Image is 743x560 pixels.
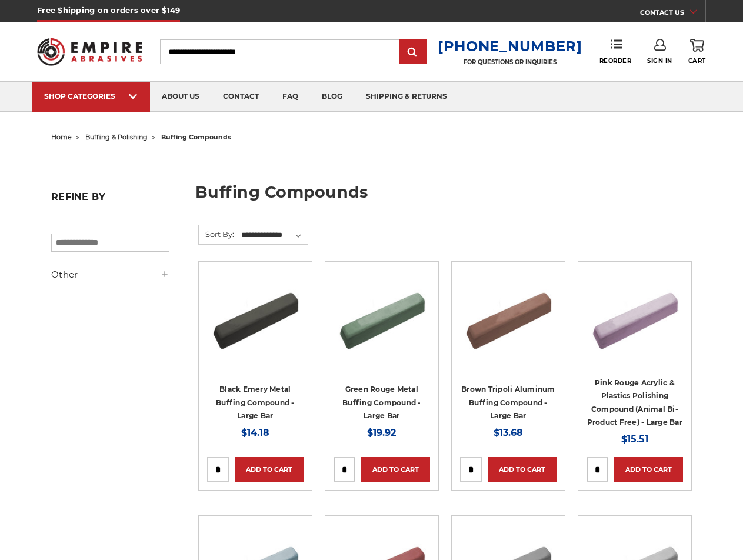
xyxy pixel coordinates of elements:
[614,457,683,482] a: Add to Cart
[342,385,421,420] a: Green Rouge Metal Buffing Compound - Large Bar
[647,57,672,65] span: Sign In
[44,92,138,101] div: SHOP CATEGORIES
[199,225,234,243] label: Sort By:
[271,82,310,112] a: faq
[37,31,142,72] img: Empire Abrasives
[587,270,683,366] a: Pink Plastic Polishing Compound
[195,184,692,209] h1: buffing compounds
[51,268,169,282] h5: Other
[599,39,632,64] a: Reorder
[367,427,396,438] span: $19.92
[688,39,706,65] a: Cart
[460,270,557,366] a: Brown Tripoli Aluminum Buffing Compound
[216,385,295,420] a: Black Emery Metal Buffing Compound - Large Bar
[688,57,706,65] span: Cart
[587,378,682,427] a: Pink Rouge Acrylic & Plastics Polishing Compound (Animal Bi-Product Free) - Large Bar
[335,270,429,364] img: Green Rouge Aluminum Buffing Compound
[334,270,430,366] a: Green Rouge Aluminum Buffing Compound
[599,57,632,65] span: Reorder
[588,270,682,364] img: Pink Plastic Polishing Compound
[621,434,648,445] span: $15.51
[461,385,555,420] a: Brown Tripoli Aluminum Buffing Compound - Large Bar
[494,427,523,438] span: $13.68
[310,82,354,112] a: blog
[85,133,148,141] a: buffing & polishing
[354,82,459,112] a: shipping & returns
[438,58,582,66] p: FOR QUESTIONS OR INQUIRIES
[235,457,304,482] a: Add to Cart
[438,38,582,55] a: [PHONE_NUMBER]
[207,270,304,366] a: Black Stainless Steel Buffing Compound
[211,82,271,112] a: contact
[161,133,231,141] span: buffing compounds
[241,427,269,438] span: $14.18
[640,6,705,22] a: CONTACT US
[461,270,555,364] img: Brown Tripoli Aluminum Buffing Compound
[51,133,72,141] a: home
[51,191,169,209] h5: Refine by
[208,270,302,364] img: Black Stainless Steel Buffing Compound
[361,457,430,482] a: Add to Cart
[150,82,211,112] a: about us
[488,457,557,482] a: Add to Cart
[239,226,308,244] select: Sort By:
[401,41,425,64] input: Submit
